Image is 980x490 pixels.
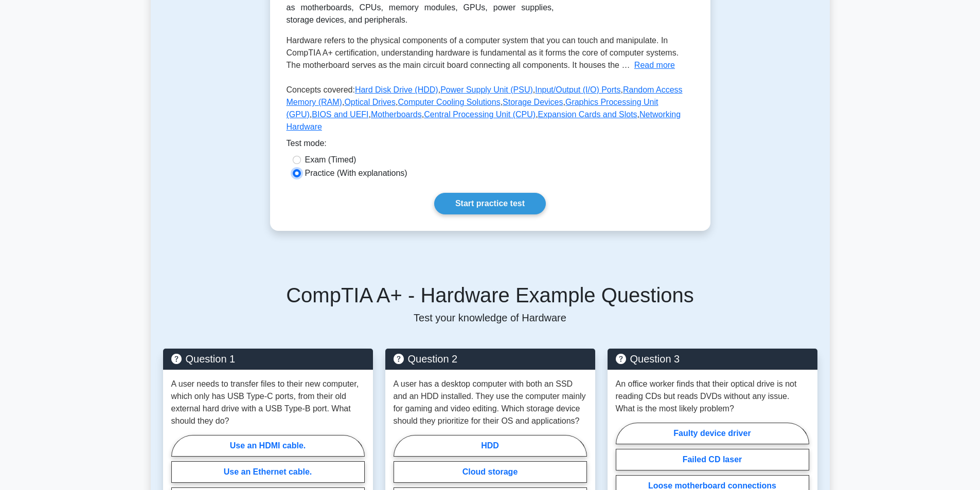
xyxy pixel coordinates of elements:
h5: Question 1 [171,353,365,365]
h5: CompTIA A+ - Hardware Example Questions [163,283,817,307]
label: Practice (With explanations) [305,167,407,179]
a: Expansion Cards and Slots [538,110,637,119]
a: Computer Cooling Solutions [398,98,500,106]
label: Faulty device driver [616,423,809,444]
a: Hard Disk Drive (HDD) [355,85,438,94]
a: Motherboards [371,110,422,119]
p: Concepts covered: , , , , , , , , , , , , [287,84,694,137]
label: Cloud storage [394,461,587,483]
p: Test your knowledge of Hardware [163,312,817,324]
p: A user needs to transfer files to their new computer, which only has USB Type-C ports, from their... [171,378,365,427]
a: Graphics Processing Unit (GPU) [287,98,658,119]
h5: Question 3 [616,353,809,365]
a: Optical Drives [344,98,396,106]
label: Use an Ethernet cable. [171,461,365,483]
a: Storage Devices [503,98,563,106]
h5: Question 2 [394,353,587,365]
a: Start practice test [434,193,546,214]
label: Use an HDMI cable. [171,435,365,457]
p: A user has a desktop computer with both an SSD and an HDD installed. They use the computer mainly... [394,378,587,427]
a: Central Processing Unit (CPU) [424,110,536,119]
a: Power Supply Unit (PSU) [440,85,533,94]
div: Test mode: [287,137,694,154]
label: Failed CD laser [616,449,809,470]
label: Exam (Timed) [305,154,357,166]
a: Input/Output (I/O) Ports [535,85,620,94]
label: HDD [394,435,587,457]
span: Hardware refers to the physical components of a computer system that you can touch and manipulate... [287,36,679,69]
p: An office worker finds that their optical drive is not reading CDs but reads DVDs without any iss... [616,378,809,415]
a: BIOS and UEFI [312,110,368,119]
button: Read more [634,59,675,71]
